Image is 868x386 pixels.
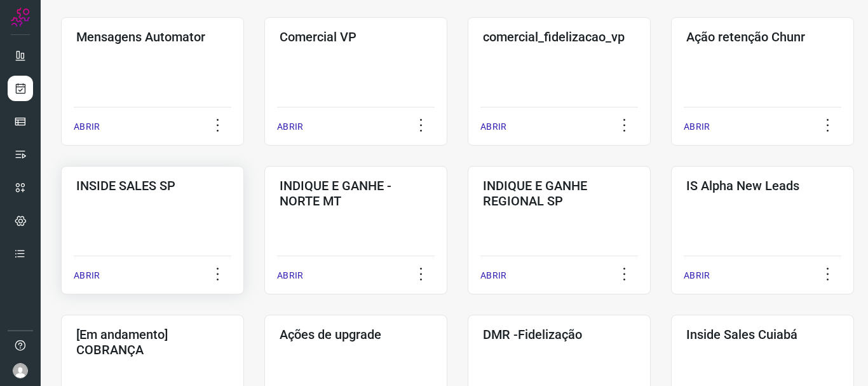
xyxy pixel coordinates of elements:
p: ABRIR [684,120,710,134]
h3: INDIQUE E GANHE - NORTE MT [280,178,432,209]
h3: Ação retenção Chunr [686,29,839,45]
h3: comercial_fidelizacao_vp [483,29,635,45]
h3: INSIDE SALES SP [76,178,229,193]
p: ABRIR [277,120,303,134]
img: Logo [11,8,30,27]
h3: INDIQUE E GANHE REGIONAL SP [483,178,635,209]
h3: Ações de upgrade [280,327,432,342]
p: ABRIR [277,269,303,282]
p: ABRIR [74,269,100,282]
h3: [Em andamento] COBRANÇA [76,327,229,357]
p: ABRIR [480,269,506,282]
h3: DMR -Fidelização [483,327,635,342]
p: ABRIR [684,269,710,282]
h3: Comercial VP [280,29,432,45]
p: ABRIR [480,120,506,134]
h3: IS Alpha New Leads [686,178,839,193]
h3: Mensagens Automator [76,29,229,45]
p: ABRIR [74,120,100,134]
img: avatar-user-boy.jpg [13,363,28,378]
h3: Inside Sales Cuiabá [686,327,839,342]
